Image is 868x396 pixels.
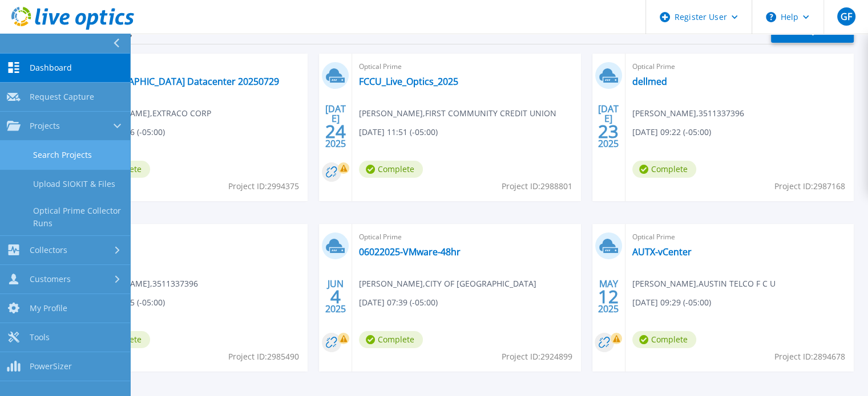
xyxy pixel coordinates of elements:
span: [PERSON_NAME] , CITY OF [GEOGRAPHIC_DATA] [359,277,536,290]
div: [DATE] 2025 [597,105,619,147]
span: Project ID: 2988801 [502,180,572,193]
span: Project ID: 2985490 [228,350,299,363]
span: Complete [359,161,423,178]
span: Customers [30,274,71,284]
span: [DATE] 07:39 (-05:00) [359,296,438,309]
div: MAY 2025 [597,276,619,317]
span: Project ID: 2987168 [774,180,845,193]
span: 23 [598,126,619,136]
span: My Profile [30,303,67,313]
span: Request Capture [30,92,94,102]
span: Optical Prime [86,231,301,243]
span: Complete [632,161,696,178]
span: [DATE] 11:51 (-05:00) [359,126,438,138]
span: Complete [359,331,423,348]
span: [PERSON_NAME] , 3511337396 [86,277,198,290]
a: 06022025-VMware-48hr [359,246,461,258]
span: Complete [632,331,696,348]
span: Project ID: 2994375 [228,180,299,193]
span: Optical Prime [359,60,574,73]
span: Optical Prime [86,60,301,73]
span: [DATE] 09:29 (-05:00) [632,296,711,309]
a: [DEMOGRAPHIC_DATA] Datacenter 20250729 [86,76,279,87]
span: Optical Prime [632,60,847,73]
span: 4 [330,292,341,301]
a: AUTX-vCenter [632,246,692,258]
span: 12 [598,292,619,301]
span: Dashboard [30,63,72,73]
span: Collectors [30,245,67,255]
span: GF [840,12,851,21]
span: Tools [30,332,50,342]
span: PowerSizer [30,361,72,371]
a: FCCU_Live_Optics_2025 [359,76,458,87]
div: JUN 2025 [325,276,346,317]
span: [PERSON_NAME] , 3511337396 [632,107,744,120]
span: Project ID: 2924899 [502,350,572,363]
span: [DATE] 09:22 (-05:00) [632,126,711,138]
div: [DATE] 2025 [325,105,346,147]
span: Project ID: 2894678 [774,350,845,363]
span: Optical Prime [632,231,847,243]
span: Projects [30,121,60,131]
span: 24 [325,126,346,136]
a: dellmed [632,76,667,87]
span: Optical Prime [359,231,574,243]
span: [PERSON_NAME] , EXTRACO CORP [86,107,211,120]
span: [PERSON_NAME] , FIRST COMMUNITY CREDIT UNION [359,107,556,120]
span: [PERSON_NAME] , AUSTIN TELCO F C U [632,277,776,290]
